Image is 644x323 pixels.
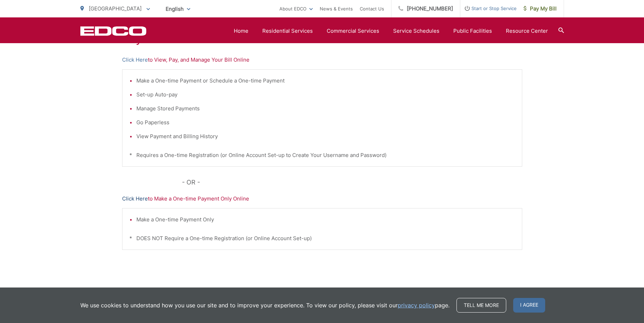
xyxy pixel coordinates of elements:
[89,5,142,12] span: [GEOGRAPHIC_DATA]
[160,3,196,15] span: English
[453,27,492,35] a: Public Facilities
[129,151,515,159] p: * Requires a One-time Registration (or Online Account Set-up to Create Your Username and Password)
[136,77,515,85] li: Make a One-time Payment or Schedule a One-time Payment
[122,195,148,203] a: Click Here
[506,27,548,35] a: Resource Center
[136,132,515,141] li: View Payment and Billing History
[129,234,515,243] p: * DOES NOT Require a One-time Registration (or Online Account Set-up)
[393,27,439,35] a: Service Schedules
[80,301,450,309] p: We use cookies to understand how you use our site and to improve your experience. To view our pol...
[456,298,506,313] a: Tell me more
[122,56,148,64] a: Click Here
[234,27,248,35] a: Home
[182,177,522,188] p: - OR -
[136,215,515,224] li: Make a One-time Payment Only
[320,5,353,13] a: News & Events
[80,26,146,36] a: EDCD logo. Return to the homepage.
[136,104,515,113] li: Manage Stored Payments
[262,27,313,35] a: Residential Services
[136,118,515,127] li: Go Paperless
[136,90,515,99] li: Set-up Auto-pay
[398,301,435,309] a: privacy policy
[360,5,384,13] a: Contact Us
[279,5,313,13] a: About EDCO
[122,56,522,64] p: to View, Pay, and Manage Your Bill Online
[524,5,557,13] span: Pay My Bill
[122,195,522,203] p: to Make a One-time Payment Only Online
[513,298,545,313] span: I agree
[327,27,379,35] a: Commercial Services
